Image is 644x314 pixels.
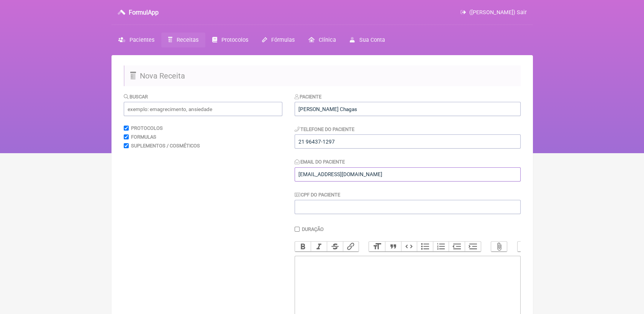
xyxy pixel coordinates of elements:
a: Sua Conta [343,33,392,47]
h2: Nova Receita [124,65,521,86]
label: Paciente [295,94,322,100]
button: Code [401,242,417,252]
span: Protocolos [221,37,248,43]
label: Email do Paciente [295,159,345,165]
label: Formulas [131,134,156,140]
button: Decrease Level [449,242,465,252]
span: Receitas [177,37,198,43]
button: Increase Level [465,242,481,252]
label: Protocolos [131,125,163,131]
label: Suplementos / Cosméticos [131,143,200,149]
button: Bold [295,242,311,252]
a: Clínica [302,33,343,47]
span: Clínica [319,37,336,43]
span: Pacientes [129,37,154,43]
button: Quote [385,242,401,252]
a: Pacientes [111,33,161,47]
input: exemplo: emagrecimento, ansiedade [124,102,282,116]
button: Link [343,242,359,252]
button: Bullets [417,242,433,252]
a: Fórmulas [255,33,302,47]
label: Duração [302,226,324,232]
button: Numbers [433,242,449,252]
button: Heading [369,242,385,252]
label: Telefone do Paciente [295,126,355,132]
span: Sua Conta [359,37,385,43]
button: Undo [518,242,534,252]
a: Protocolos [205,33,255,47]
label: CPF do Paciente [295,192,341,198]
button: Italic [311,242,327,252]
span: ([PERSON_NAME]) Sair [469,9,527,16]
button: Attach Files [491,242,507,252]
h3: FormulApp [129,9,159,16]
a: ([PERSON_NAME]) Sair [460,9,526,16]
label: Buscar [124,94,148,100]
button: Strikethrough [327,242,343,252]
span: Fórmulas [271,37,295,43]
a: Receitas [161,33,205,47]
